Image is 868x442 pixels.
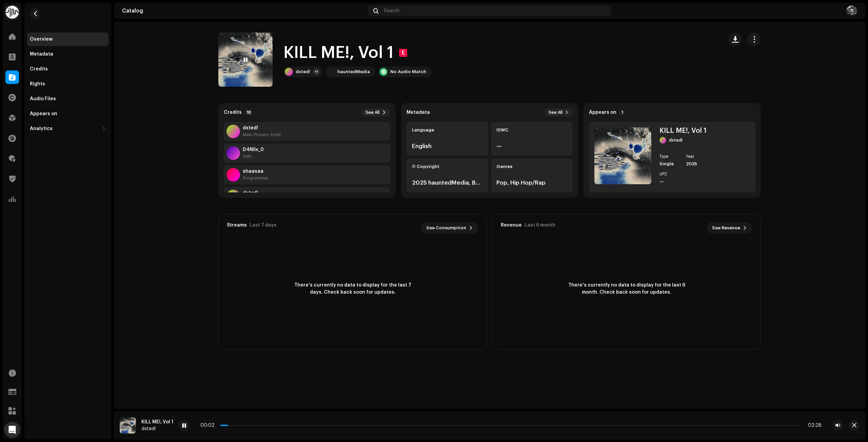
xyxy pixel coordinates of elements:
[361,108,390,117] button: See All
[30,81,45,87] div: Rights
[243,169,269,174] strong: shaasaa
[412,142,483,150] div: English
[243,132,281,138] div: Main Primary Artist
[141,419,173,425] div: KILL ME!, Vol 1
[243,154,264,159] div: With
[27,122,108,135] re-m-nav-dropdown: Analytics
[27,33,108,46] re-m-nav-item: Overview
[496,142,567,150] div: —
[218,33,273,87] img: b72d7df6-99cd-4fab-957c-1d02f07a94e8
[659,161,680,167] div: Single
[659,172,680,176] div: UPC
[669,138,683,143] div: dxted!
[200,423,218,428] div: 00:02
[525,223,555,228] div: Last 6 month
[707,223,752,233] button: See Revenue
[27,62,108,76] re-m-nav-item: Credits
[594,127,651,184] img: b72d7df6-99cd-4fab-957c-1d02f07a94e8
[30,37,53,42] div: Overview
[390,69,426,75] div: No Audio Match
[30,111,57,117] div: Appears on
[804,423,822,428] div: 02:28
[243,190,258,196] strong: dxted!
[296,69,310,75] div: dxted!
[659,179,680,184] div: —
[292,282,414,296] span: There's currently no data to display for the last 7 days. Check back soon for updates.
[224,110,242,115] strong: Credits
[659,154,680,159] div: Type
[243,147,264,152] strong: D4NIIx_0
[421,223,478,233] button: See Consumption
[412,164,483,169] div: Ⓟ Copyright
[399,49,407,57] div: E
[27,107,108,121] re-m-nav-item: Appears on
[5,5,19,19] img: 0f74c21f-6d1c-4dbc-9196-dbddad53419e
[30,126,53,131] div: Analytics
[496,164,567,169] div: Genres
[4,422,20,438] div: Open Intercom Messenger
[412,179,483,187] div: 2025 hauntedMedia, Bajo Distribución en Exclusiva de dxted!
[30,66,48,72] div: Credits
[27,77,108,91] re-m-nav-item: Rights
[412,127,483,133] div: Language
[619,109,625,115] p-badge: 1
[122,8,365,14] div: Catalog
[589,110,616,115] strong: Appears on
[496,179,567,187] div: Pop, Hip Hop/Rap
[120,417,136,434] img: b72d7df6-99cd-4fab-957c-1d02f07a94e8
[141,426,173,432] div: dxted!
[496,127,567,133] div: ISWC
[686,154,707,159] div: Year
[384,8,399,14] span: Search
[327,68,335,76] img: dfe96376-302a-41c7-893f-79f88ba22929
[243,125,281,131] strong: dxted!
[337,69,370,75] div: hauntedMedia
[501,223,522,228] div: Revenue
[283,42,394,64] h1: KILL ME!, Vol 1
[30,51,53,57] div: Metadata
[227,223,247,228] div: Streams
[27,47,108,61] re-m-nav-item: Metadata
[30,96,56,102] div: Audio Files
[686,161,707,167] div: 2025
[712,221,740,235] span: See Revenue
[659,127,707,134] div: KILL ME!, Vol 1
[250,223,277,228] div: Last 7 days
[366,110,379,115] span: See All
[426,221,466,235] span: See Consumption
[243,175,269,181] div: Programmer
[549,110,563,115] span: See All
[407,110,430,115] strong: Metadata
[313,68,320,75] div: +1
[27,92,108,106] re-m-nav-item: Audio Files
[566,282,688,296] span: There's currently no data to display for the last 6 month. Check back soon for updates.
[545,108,573,117] button: See All
[846,5,857,16] img: 8f0a1b11-7d8f-4593-a589-2eb09cc2b231
[244,109,253,115] p-badge: 18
